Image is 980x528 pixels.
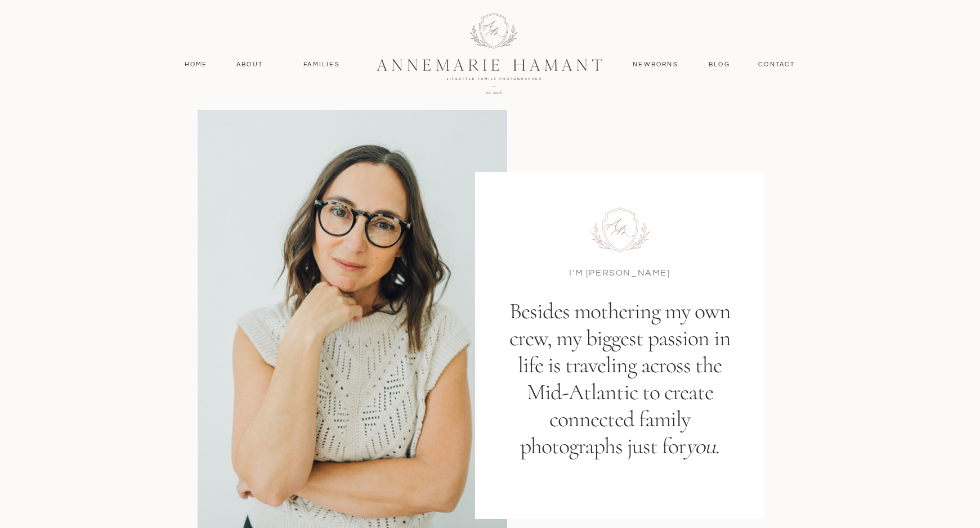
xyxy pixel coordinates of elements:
a: Families [297,60,347,70]
i: you [686,432,715,459]
a: contact [753,60,802,70]
p: I'M [PERSON_NAME] [569,267,671,278]
a: Home [180,60,213,70]
a: About [234,60,266,70]
a: Newborns [629,60,683,70]
h1: Besides mothering my own crew, my biggest passion in life is traveling across the Mid-Atlantic to... [508,297,732,519]
a: Blog [706,60,733,70]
